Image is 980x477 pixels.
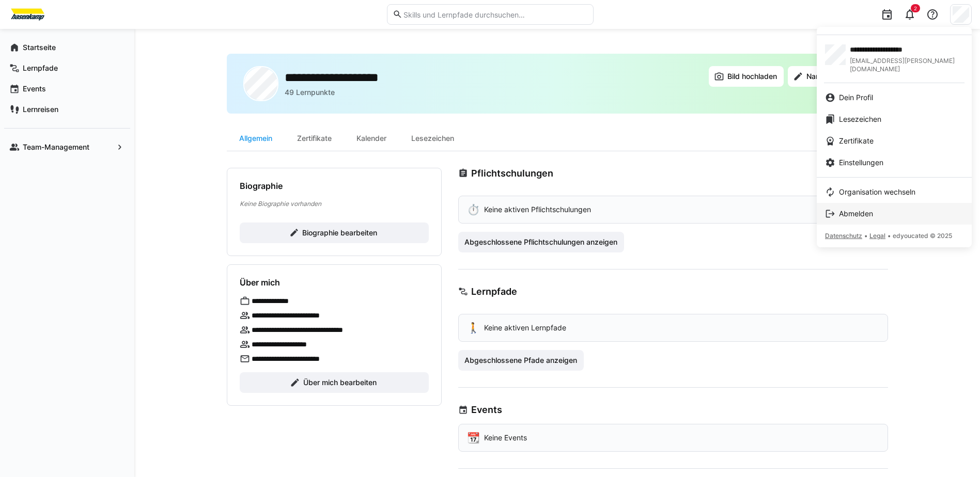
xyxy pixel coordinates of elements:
[839,92,873,103] span: Dein Profil
[888,232,891,240] span: •
[864,232,867,240] span: •
[839,209,873,219] span: Abmelden
[839,136,874,146] span: Zertifikate
[850,57,963,73] span: [EMAIL_ADDRESS][PERSON_NAME][DOMAIN_NAME]
[839,114,881,124] span: Lesezeichen
[839,157,883,168] span: Einstellungen
[893,232,952,240] span: edyoucated © 2025
[869,232,885,240] span: Legal
[825,232,862,240] span: Datenschutz
[839,187,915,197] span: Organisation wechseln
